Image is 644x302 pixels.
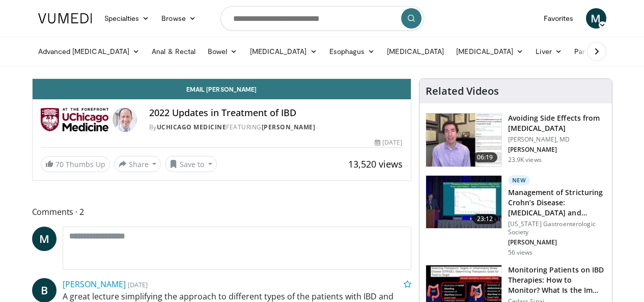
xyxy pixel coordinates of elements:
[348,158,403,170] span: 13,520 views
[508,220,606,236] p: [US_STATE] Gastroenterologic Society
[157,123,227,131] a: UChicago Medicine
[165,156,217,172] button: Save to
[202,41,243,62] a: Bowel
[508,135,606,144] p: [PERSON_NAME], MD
[426,114,501,167] img: 6f9900f7-f6e7-4fd7-bcbb-2a1dc7b7d476.150x105_q85_crop-smart_upscale.jpg
[508,265,606,295] h3: Monitoring Patients on IBD Therapies: How to Monitor? What Is the Im…
[41,107,108,132] img: UChicago Medicine
[41,156,110,172] a: 70 Thumbs Up
[113,107,137,132] img: Avatar
[381,41,450,62] a: [MEDICAL_DATA]
[426,85,499,97] h4: Related Videos
[323,41,381,62] a: Esophagus
[32,205,411,218] span: Comments 2
[508,238,606,246] p: [PERSON_NAME]
[375,138,402,147] div: [DATE]
[98,8,156,29] a: Specialties
[220,6,424,31] input: Search topics, interventions
[55,159,64,169] span: 70
[508,249,533,257] p: 56 views
[538,8,580,29] a: Favorites
[529,41,568,62] a: Liver
[262,123,316,131] a: [PERSON_NAME]
[508,146,606,154] p: [PERSON_NAME]
[32,227,57,251] a: M
[426,176,501,229] img: 027cae8e-a3d5-41b5-8a28-2681fdfa7048.150x105_q85_crop-smart_upscale.jpg
[473,214,497,224] span: 23:12
[32,41,146,62] a: Advanced [MEDICAL_DATA]
[508,187,606,218] h3: Management of Stricturing Crohn’s Disease: [MEDICAL_DATA] and Surgical O…
[586,8,606,29] a: M
[146,41,202,62] a: Anal & Rectal
[38,13,92,23] img: VuMedi Logo
[149,107,403,119] h4: 2022 Updates in Treatment of IBD
[473,152,497,162] span: 06:19
[63,279,126,290] a: [PERSON_NAME]
[244,41,323,62] a: [MEDICAL_DATA]
[33,79,411,99] a: Email [PERSON_NAME]
[426,175,606,257] a: 23:12 New Management of Stricturing Crohn’s Disease: [MEDICAL_DATA] and Surgical O… [US_STATE] Ga...
[128,280,148,289] small: [DATE]
[450,41,529,62] a: [MEDICAL_DATA]
[155,8,202,29] a: Browse
[426,113,606,167] a: 06:19 Avoiding Side Effects from [MEDICAL_DATA] [PERSON_NAME], MD [PERSON_NAME] 23.9K views
[149,123,403,132] div: By FEATURING
[508,113,606,133] h3: Avoiding Side Effects from [MEDICAL_DATA]
[508,175,530,185] p: New
[508,156,542,164] p: 23.9K views
[114,156,161,172] button: Share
